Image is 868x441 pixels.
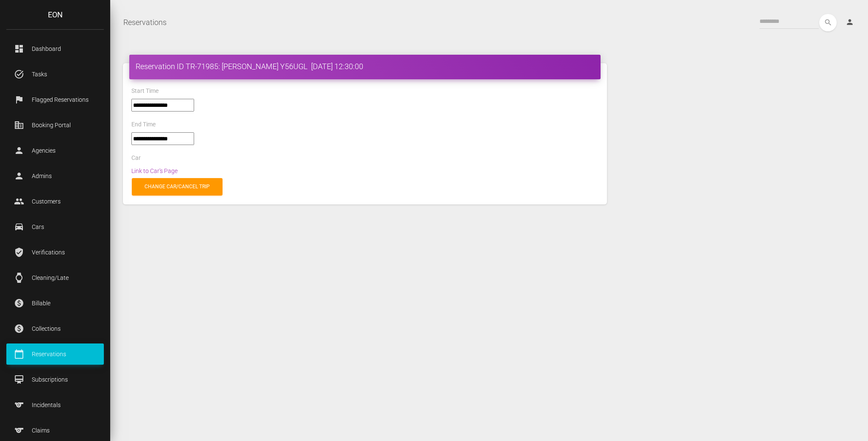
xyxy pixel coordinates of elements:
[6,369,104,390] a: card_membership Subscriptions
[6,64,104,85] a: task_alt Tasks
[13,246,97,259] p: Verifications
[6,38,104,59] a: dashboard Dashboard
[131,154,141,162] label: Car
[132,178,223,195] a: Change car/cancel trip
[13,144,97,157] p: Agencies
[6,191,104,212] a: people Customers
[6,89,104,110] a: flag Flagged Reservations
[6,242,104,263] a: verified_user Verifications
[846,18,854,26] i: person
[839,14,862,31] a: person
[6,420,104,441] a: sports Claims
[131,167,178,174] a: Link to Car's Page
[13,119,97,131] p: Booking Portal
[136,61,594,72] h4: Reservation ID TR-71985: [PERSON_NAME] Y56UGL [DATE] 12:30:00
[6,216,104,237] a: drive_eta Cars
[13,348,97,360] p: Reservations
[13,373,97,386] p: Subscriptions
[6,293,104,314] a: paid Billable
[13,220,97,233] p: Cars
[6,343,104,365] a: calendar_today Reservations
[13,399,97,411] p: Incidentals
[13,424,97,437] p: Claims
[6,394,104,416] a: sports Incidentals
[6,267,104,288] a: watch Cleaning/Late
[6,318,104,339] a: paid Collections
[131,120,156,129] label: End Time
[13,271,97,284] p: Cleaning/Late
[13,68,97,81] p: Tasks
[6,165,104,187] a: person Admins
[13,93,97,106] p: Flagged Reservations
[819,14,837,31] button: search
[13,297,97,310] p: Billable
[6,114,104,136] a: corporate_fare Booking Portal
[13,170,97,182] p: Admins
[131,87,159,95] label: Start Time
[13,322,97,335] p: Collections
[123,12,167,33] a: Reservations
[13,195,97,208] p: Customers
[6,140,104,161] a: person Agencies
[13,42,97,55] p: Dashboard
